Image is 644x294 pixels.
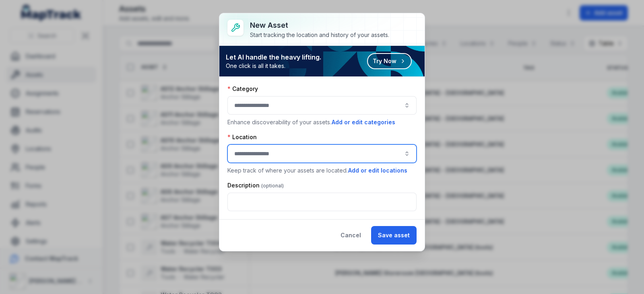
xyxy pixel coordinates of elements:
button: Try Now [367,53,412,69]
button: Add or edit categories [331,118,396,127]
p: Enhance discoverability of your assets. [227,118,417,127]
button: Cancel [334,226,368,245]
label: Category [227,85,258,93]
h3: New asset [250,20,389,31]
button: Add or edit locations [348,166,408,175]
button: Save asset [371,226,417,245]
div: Start tracking the location and history of your assets. [250,31,389,39]
span: One click is all it takes. [226,62,321,70]
label: Description [227,181,284,189]
strong: Let AI handle the heavy lifting. [226,52,321,62]
label: Location [227,133,257,141]
p: Keep track of where your assets are located. [227,166,417,175]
